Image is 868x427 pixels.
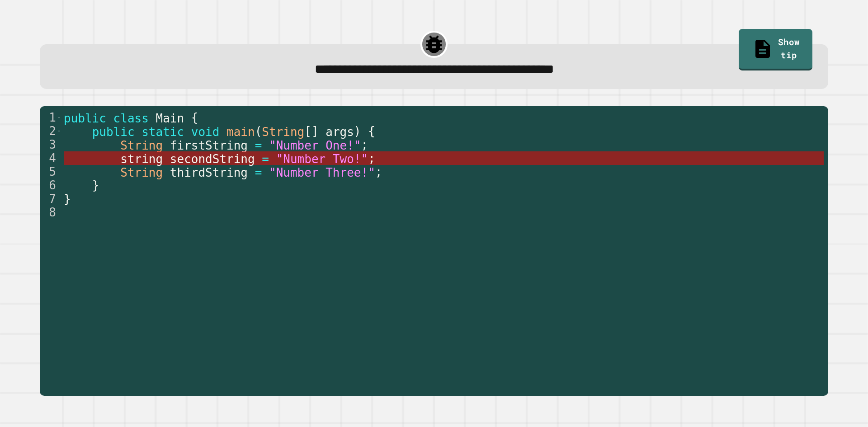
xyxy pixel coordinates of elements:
span: public [92,125,134,139]
span: static [142,125,184,139]
span: class [113,112,148,125]
span: thirdString [170,166,247,179]
div: 1 [40,111,62,124]
span: = [262,152,269,166]
span: Main [156,112,184,125]
span: args [325,125,354,139]
span: Toggle code folding, rows 2 through 6 [57,124,61,138]
span: "Number Three!" [269,166,375,179]
span: string [120,152,163,166]
span: = [255,139,262,152]
span: firstString [170,139,247,152]
div: 6 [40,178,62,192]
div: 7 [40,192,62,206]
span: secondString [170,152,255,166]
div: 2 [40,124,62,138]
span: Toggle code folding, rows 1 through 7 [57,111,61,124]
span: String [120,139,163,152]
span: void [191,125,219,139]
span: public [64,112,106,125]
div: 3 [40,138,62,151]
span: main [226,125,255,139]
span: = [255,166,262,179]
span: String [262,125,304,139]
span: String [120,166,163,179]
span: "Number Two!" [276,152,368,166]
div: 5 [40,165,62,178]
span: "Number One!" [269,139,361,152]
div: 8 [40,206,62,219]
div: 4 [40,151,62,165]
a: Show tip [739,29,812,70]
